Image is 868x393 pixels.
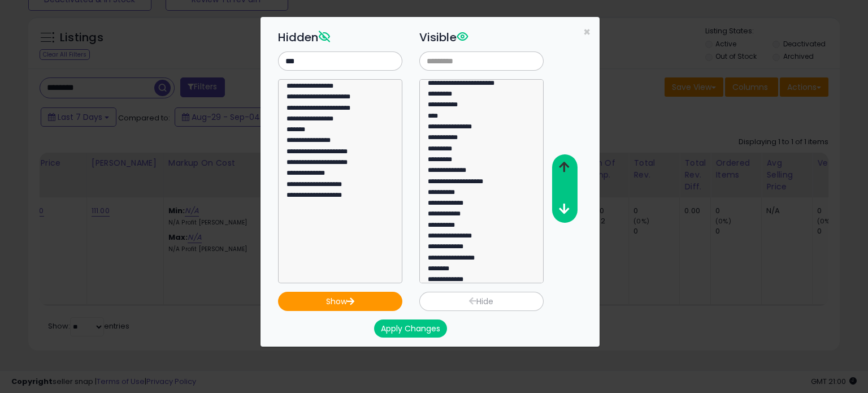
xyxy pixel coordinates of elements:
[583,24,591,40] span: ×
[278,29,402,46] h3: Hidden
[419,292,544,311] button: Hide
[374,319,447,338] button: Apply Changes
[419,29,544,46] h3: Visible
[278,292,402,311] button: Show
